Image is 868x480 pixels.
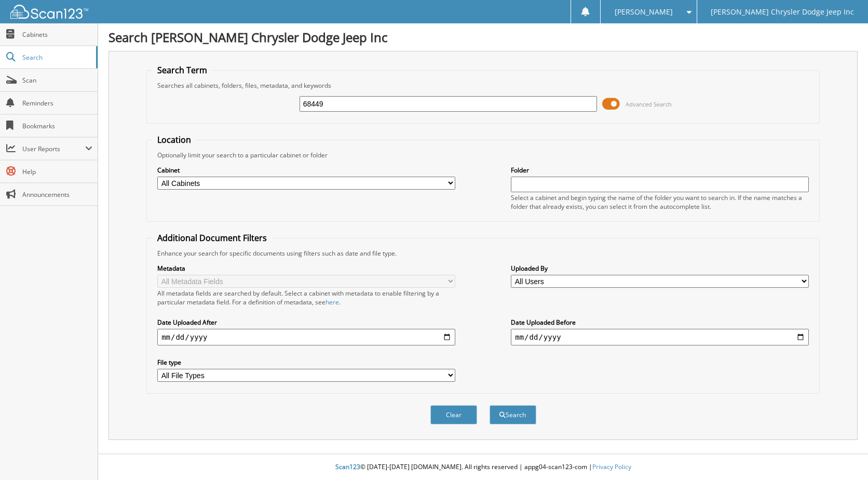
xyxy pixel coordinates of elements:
label: Metadata [157,264,455,273]
legend: Search Term [152,64,212,76]
span: [PERSON_NAME] Chrysler Dodge Jeep Inc [711,9,854,15]
span: Bookmarks [22,122,92,130]
img: scan123-logo-white.svg [10,5,88,19]
label: File type [157,358,455,367]
label: Cabinet [157,166,455,175]
button: Search [490,405,536,424]
span: Announcements [22,190,92,199]
label: Uploaded By [511,264,809,273]
div: Optionally limit your search to a particular cabinet or folder [152,151,814,159]
legend: Location [152,134,196,145]
input: end [511,329,809,345]
span: Cabinets [22,30,92,39]
span: [PERSON_NAME] [615,9,673,15]
input: start [157,329,455,345]
span: Scan123 [335,462,360,471]
iframe: Chat Widget [816,430,868,480]
span: Advanced Search [626,100,672,108]
div: © [DATE]-[DATE] [DOMAIN_NAME]. All rights reserved | appg04-scan123-com | [98,455,868,480]
span: User Reports [22,144,85,153]
div: Enhance your search for specific documents using filters such as date and file type. [152,249,814,258]
a: Privacy Policy [592,462,631,471]
span: Search [22,53,91,62]
legend: Additional Document Filters [152,232,272,244]
div: Select a cabinet and begin typing the name of the folder you want to search in. If the name match... [511,193,809,211]
label: Folder [511,166,809,175]
span: Scan [22,76,92,85]
span: Help [22,167,92,176]
h1: Search [PERSON_NAME] Chrysler Dodge Jeep Inc [108,29,858,46]
label: Date Uploaded After [157,318,455,327]
span: Reminders [22,99,92,108]
a: here [325,298,339,306]
div: All metadata fields are searched by default. Select a cabinet with metadata to enable filtering b... [157,289,455,306]
label: Date Uploaded Before [511,318,809,327]
button: Clear [430,405,477,424]
div: Searches all cabinets, folders, files, metadata, and keywords [152,81,814,90]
